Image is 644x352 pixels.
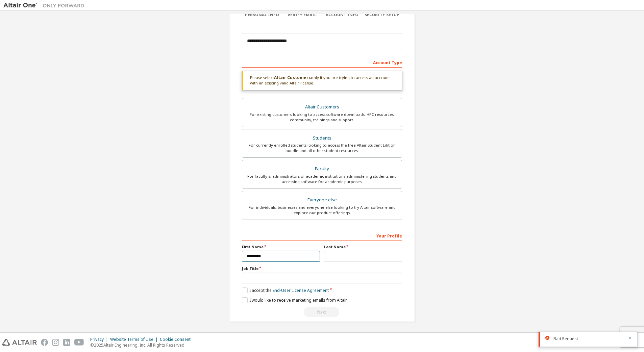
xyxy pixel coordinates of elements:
[282,12,322,18] div: Verify Email
[246,195,398,205] div: Everyone else
[90,337,110,342] div: Privacy
[362,12,402,18] div: Security Setup
[242,57,402,68] div: Account Type
[274,75,311,80] b: Altair Customers
[110,337,160,342] div: Website Terms of Use
[246,164,398,174] div: Faculty
[324,244,402,250] label: Last Name
[246,174,398,184] div: For faculty & administrators of academic institutions administering students and accessing softwa...
[74,339,84,346] img: youtube.svg
[63,339,70,346] img: linkedin.svg
[242,307,402,317] div: Read and acccept EULA to continue
[242,12,282,18] div: Personal Info
[41,339,48,346] img: facebook.svg
[246,205,398,216] div: For individuals, businesses and everyone else looking to try Altair software and explore our prod...
[246,102,398,112] div: Altair Customers
[3,2,88,9] img: Altair One
[246,143,398,153] div: For currently enrolled students looking to access the free Altair Student Edition bundle and all ...
[242,266,402,271] label: Job Title
[553,336,578,342] span: Bad Request
[90,342,195,348] p: © 2025 Altair Engineering, Inc. All Rights Reserved.
[246,112,398,123] div: For existing customers looking to access software downloads, HPC resources, community, trainings ...
[246,133,398,143] div: Students
[242,71,402,90] div: Please select only if you are trying to access an account with an existing valid Altair license.
[322,12,362,18] div: Account Info
[160,337,195,342] div: Cookie Consent
[273,287,329,293] a: End-User License Agreement
[242,287,329,293] label: I accept the
[242,244,320,250] label: First Name
[52,339,59,346] img: instagram.svg
[2,339,37,346] img: altair_logo.svg
[242,297,347,303] label: I would like to receive marketing emails from Altair
[242,230,402,241] div: Your Profile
